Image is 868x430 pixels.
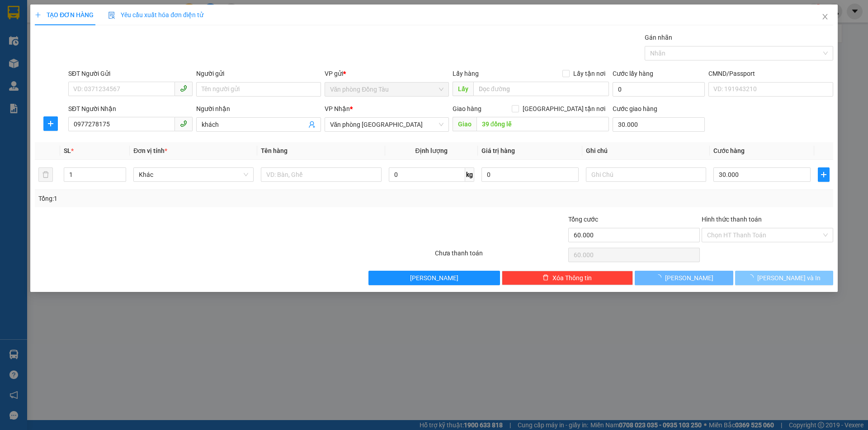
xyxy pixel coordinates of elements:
span: Yêu cầu xuất hóa đơn điện tử [108,11,203,18]
button: plus [43,116,58,131]
span: [PERSON_NAME] và In [757,273,821,283]
div: Chưa thanh toán [434,248,567,264]
li: Hotline: 1900888999 [50,56,205,67]
span: Lấy tận nơi [570,69,609,79]
span: phone [180,85,187,92]
span: Định lượng [415,147,448,154]
span: plus [44,120,57,127]
button: [PERSON_NAME] [368,271,500,285]
input: Ghi Chú [586,167,706,182]
span: SL [64,147,71,154]
button: [PERSON_NAME] [635,271,733,285]
span: Lấy [453,82,473,96]
label: Hình thức thanh toán [702,216,762,223]
span: Giá trị hàng [481,147,515,154]
span: user-add [308,121,316,128]
span: Tên hàng [261,147,288,154]
div: VP gửi [325,69,449,79]
div: Tổng: 1 [38,194,335,203]
span: Giao [453,117,476,131]
div: SĐT Người Gửi [68,69,193,79]
span: loading [655,274,665,281]
span: [PERSON_NAME] [410,273,458,283]
img: logo.jpg [11,11,57,56]
span: close [821,13,829,20]
input: 0 [481,167,579,182]
span: Lấy hàng [453,70,479,77]
label: Cước lấy hàng [613,70,653,77]
span: TẠO ĐƠN HÀNG [35,11,94,18]
label: Cước giao hàng [613,105,657,112]
b: 36 Limousine [95,10,160,22]
input: Dọc đường [473,82,609,96]
span: VP Nhận [325,105,350,112]
input: VD: Bàn, Ghế [261,167,381,182]
span: loading [747,274,757,281]
label: Gán nhãn [645,34,672,41]
span: Văn phòng Đồng Tàu [330,83,443,96]
span: plus [35,12,41,18]
span: Đơn vị tính [133,147,167,154]
div: CMND/Passport [708,69,833,79]
button: [PERSON_NAME] và In [735,271,833,285]
span: [PERSON_NAME] [665,273,713,283]
input: Dọc đường [476,117,609,131]
span: Giao hàng [453,105,481,112]
span: [GEOGRAPHIC_DATA] tận nơi [519,104,609,114]
span: Xóa Thông tin [552,273,592,283]
div: Người gửi [196,69,321,79]
button: delete [38,167,53,182]
div: SĐT Người Nhận [68,104,193,114]
input: Cước lấy hàng [613,82,705,97]
span: phone [180,120,187,127]
span: Tổng cước [568,216,598,223]
span: Cước hàng [713,147,745,154]
span: Khác [139,168,248,181]
img: icon [108,12,115,19]
button: plus [818,167,830,182]
th: Ghi chú [582,142,710,160]
li: 01A03 [GEOGRAPHIC_DATA], [GEOGRAPHIC_DATA] ( bên cạnh cây xăng bến xe phía Bắc cũ) [50,22,205,56]
span: kg [465,167,474,182]
span: plus [818,171,829,178]
input: Cước giao hàng [613,117,705,132]
div: Người nhận [196,104,321,114]
span: delete [542,274,549,282]
span: Văn phòng Thanh Hóa [330,118,443,131]
button: deleteXóa Thông tin [502,271,633,285]
button: Close [812,5,838,30]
